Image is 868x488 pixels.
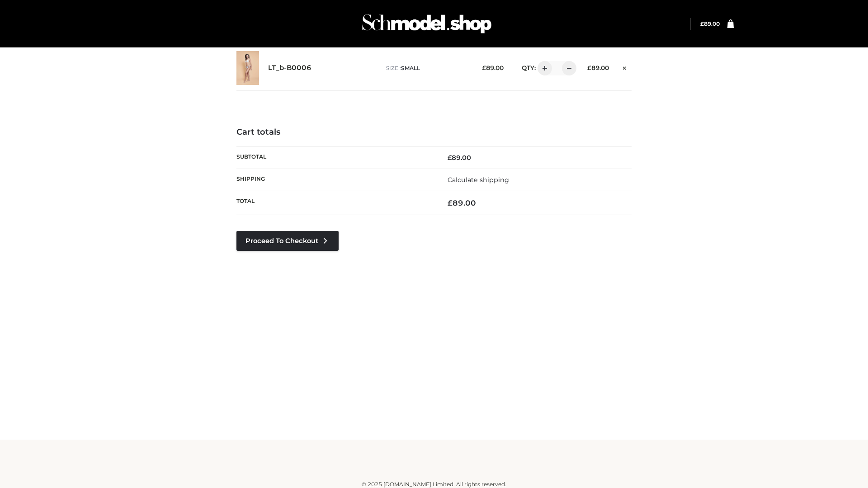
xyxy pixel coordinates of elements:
bdi: 89.00 [587,64,609,71]
bdi: 89.00 [482,64,504,71]
th: Subtotal [236,146,434,169]
span: SMALL [401,65,420,71]
th: Total [236,191,434,215]
a: Proceed to Checkout [236,231,339,251]
span: £ [700,20,704,27]
bdi: 89.00 [700,20,720,27]
h4: Cart totals [236,127,632,137]
span: £ [448,154,452,162]
a: £89.00 [700,20,720,27]
a: Remove this item [618,61,632,73]
img: Schmodel Admin 964 [359,6,495,42]
bdi: 89.00 [448,198,476,207]
span: £ [482,64,486,71]
a: LT_b-B0006 [268,64,311,72]
p: size : [386,64,468,72]
span: £ [448,198,453,207]
th: Shipping [236,169,434,191]
div: QTY: [513,61,573,75]
span: £ [587,64,591,71]
bdi: 89.00 [448,154,471,162]
a: Calculate shipping [448,176,509,184]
